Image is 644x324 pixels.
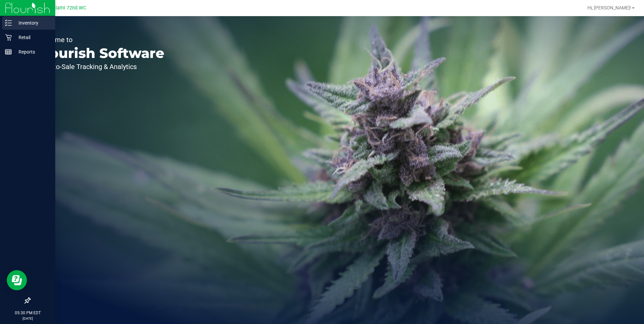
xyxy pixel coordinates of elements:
p: Flourish Software [36,46,164,60]
inline-svg: Reports [5,48,12,55]
span: Hi, [PERSON_NAME]! [587,5,631,10]
p: [DATE] [3,316,52,321]
p: 05:30 PM EDT [3,310,52,316]
inline-svg: Retail [5,34,12,41]
p: Retail [12,33,52,41]
p: Seed-to-Sale Tracking & Analytics [36,63,164,70]
iframe: Resource center [7,270,27,290]
p: Welcome to [36,36,164,43]
inline-svg: Inventory [5,20,12,26]
p: Inventory [12,19,52,27]
span: Miami 72nd WC [51,5,86,11]
p: Reports [12,48,52,56]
